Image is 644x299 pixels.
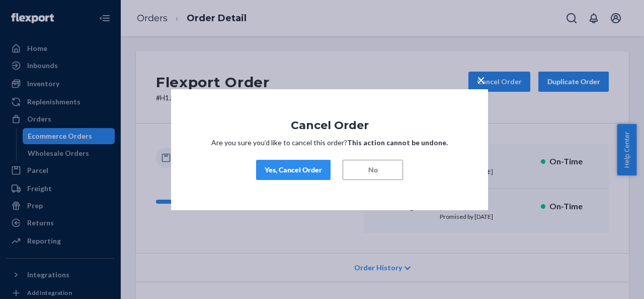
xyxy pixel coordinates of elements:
[256,160,331,180] button: Yes, Cancel Order
[201,119,458,131] h1: Cancel Order
[201,138,458,148] p: Are you sure you’d like to cancel this order?
[477,71,485,88] span: ×
[347,138,448,147] strong: This action cannot be undone.
[343,160,403,180] button: No
[265,165,322,175] div: Yes, Cancel Order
